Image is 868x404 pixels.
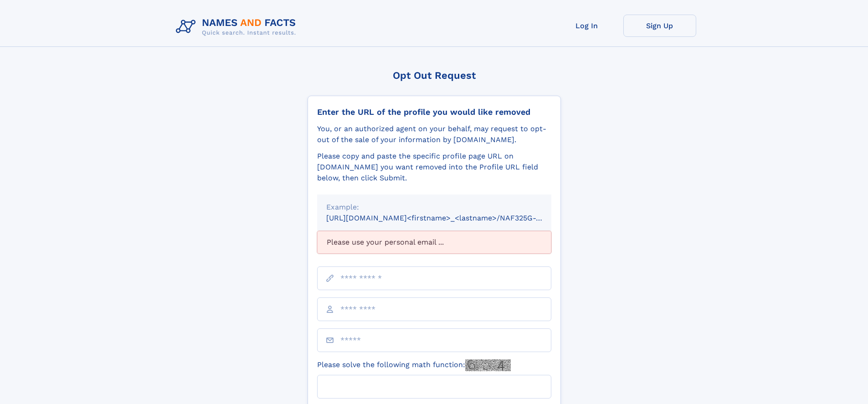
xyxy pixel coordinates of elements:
div: Please copy and paste the specific profile page URL on [DOMAIN_NAME] you want removed into the Pr... [317,151,551,184]
a: Sign Up [623,15,696,37]
small: [URL][DOMAIN_NAME]<firstname>_<lastname>/NAF325G-xxxxxxxx [326,214,569,222]
div: Example: [326,202,542,213]
img: Logo Names and Facts [172,15,303,39]
div: You, or an authorized agent on your behalf, may request to opt-out of the sale of your informatio... [317,123,551,145]
div: Please use your personal email ... [317,231,551,254]
div: Enter the URL of the profile you would like removed [317,107,551,117]
label: Please solve the following math function: [317,359,511,371]
a: Log In [550,15,623,37]
div: Opt Out Request [308,70,561,81]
